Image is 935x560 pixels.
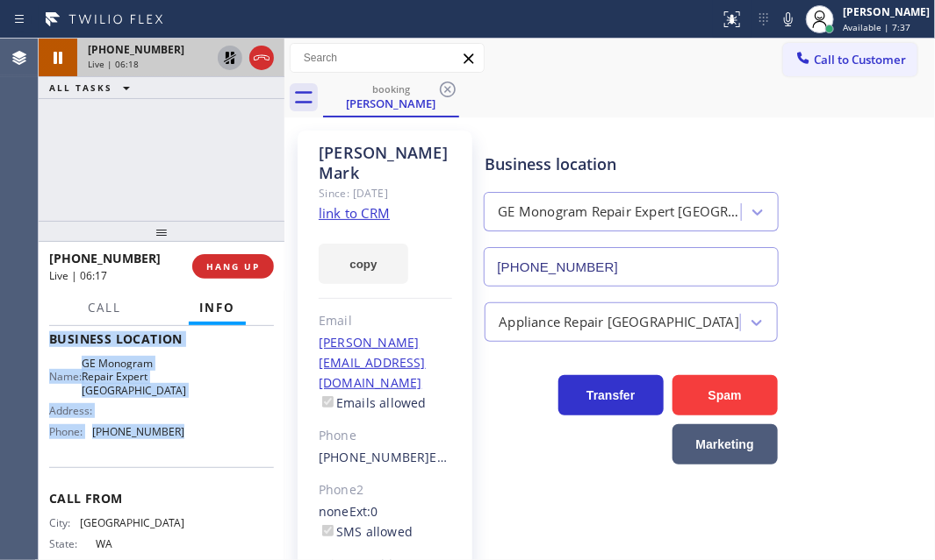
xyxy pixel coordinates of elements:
[814,52,906,67] span: Call to Customer
[319,311,452,331] div: Email
[49,490,274,507] span: Call From
[498,202,742,223] div: GE Monogram Repair Expert [GEOGRAPHIC_DATA]
[96,537,183,550] span: WA
[783,43,917,76] button: Call to Customer
[92,425,184,438] span: [PHONE_NUMBER]
[49,404,96,417] span: Address:
[776,7,801,32] button: Mute
[49,370,82,383] span: Name:
[672,375,778,415] button: Spam
[499,312,739,332] div: Appliance Repair [GEOGRAPHIC_DATA]
[322,525,334,536] input: SMS allowed
[88,42,184,57] span: [PHONE_NUMBER]
[319,143,452,183] div: [PERSON_NAME] Mark
[322,396,334,408] input: Emails allowed
[199,300,235,315] span: Info
[319,523,413,540] label: SMS allowed
[49,516,80,529] span: City:
[49,537,96,550] span: State:
[88,300,121,315] span: Call
[484,247,778,287] input: Phone Number
[325,78,457,116] div: Louis Mark
[77,291,132,325] button: Call
[558,375,664,415] button: Transfer
[319,449,430,465] a: [PHONE_NUMBER]
[192,254,274,279] button: HANG UP
[319,244,408,284] button: copy
[82,357,186,397] span: GE Monogram Repair Expert [GEOGRAPHIC_DATA]
[49,330,274,347] span: Business location
[843,21,910,33] span: Available | 7:37
[291,44,484,72] input: Search
[319,480,452,500] div: Phone2
[325,82,457,96] div: booking
[319,334,426,391] a: [PERSON_NAME][EMAIL_ADDRESS][DOMAIN_NAME]
[218,46,242,70] button: Unhold Customer
[189,291,246,325] button: Info
[249,46,274,70] button: Hang up
[843,4,930,19] div: [PERSON_NAME]
[319,394,427,411] label: Emails allowed
[49,250,161,266] span: [PHONE_NUMBER]
[88,58,139,70] span: Live | 06:18
[49,268,107,283] span: Live | 06:17
[49,425,92,438] span: Phone:
[319,183,452,203] div: Since: [DATE]
[319,502,452,542] div: none
[325,96,457,111] div: [PERSON_NAME]
[39,77,147,98] button: ALL TASKS
[206,260,260,273] span: HANG UP
[80,516,184,529] span: [GEOGRAPHIC_DATA]
[349,503,378,520] span: Ext: 0
[430,449,459,465] span: Ext: 0
[319,426,452,446] div: Phone
[49,82,112,94] span: ALL TASKS
[319,204,390,222] a: link to CRM
[485,152,777,176] div: Business location
[672,424,778,464] button: Marketing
